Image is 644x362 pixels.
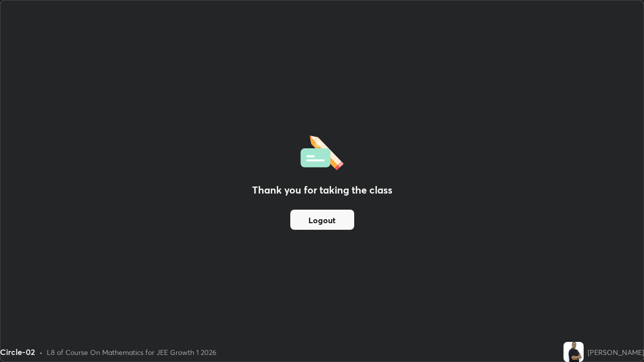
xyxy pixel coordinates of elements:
[290,210,354,230] button: Logout
[300,132,344,170] img: offlineFeedback.1438e8b3.svg
[39,347,43,357] div: •
[563,342,584,362] img: e158523beb8c43408148174cfbe5e480.jpg
[588,347,644,357] div: [PERSON_NAME]
[47,347,216,357] div: L8 of Course On Mathematics for JEE Growth 1 2026
[252,183,392,198] h2: Thank you for taking the class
